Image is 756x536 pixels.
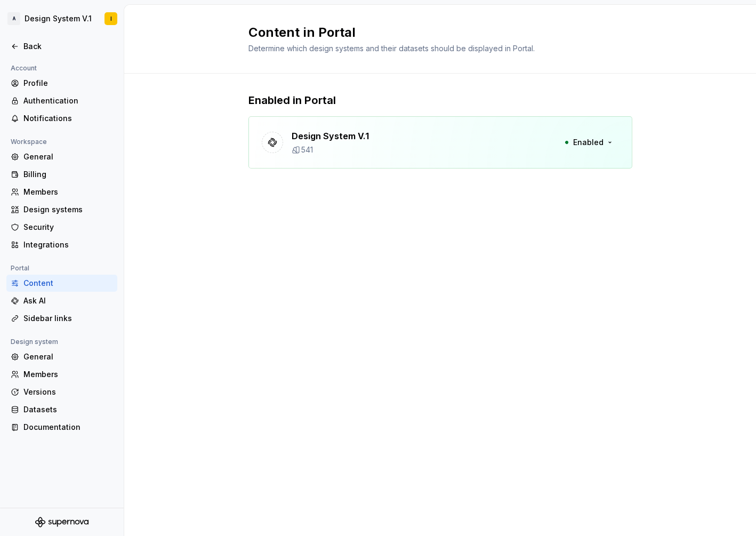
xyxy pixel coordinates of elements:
a: Sidebar links [6,310,117,327]
a: Design systems [6,201,117,218]
div: Members [23,187,113,197]
div: Account [6,62,41,75]
a: Security [6,219,117,236]
svg: Supernova Logo [35,517,89,527]
a: Versions [6,383,117,401]
div: Notifications [23,113,113,124]
div: A [7,12,20,25]
div: Documentation [23,422,113,433]
a: General [6,348,117,365]
div: Design System V.1 [25,13,92,24]
a: Billing [6,166,117,183]
span: Enabled [573,137,604,148]
a: Notifications [6,110,117,127]
div: Security [23,222,113,233]
button: ADesign System V.1I [2,7,122,30]
div: General [23,351,113,362]
div: Sidebar links [23,313,113,324]
p: 541 [301,145,313,155]
p: Design System V.1 [292,130,369,142]
button: Enabled [558,133,619,152]
div: Back [23,41,113,52]
a: Members [6,366,117,383]
a: Back [6,38,117,55]
div: Members [23,369,113,380]
div: Authentication [23,95,113,106]
a: Documentation [6,419,117,436]
a: Integrations [6,236,117,253]
a: Ask AI [6,292,117,309]
span: Determine which design systems and their datasets should be displayed in Portal. [248,44,535,53]
div: Integrations [23,239,113,250]
div: Versions [23,387,113,397]
div: Design systems [23,204,113,215]
div: Content [23,278,113,289]
div: I [110,14,112,23]
div: Portal [6,262,34,275]
a: Members [6,183,117,201]
div: Ask AI [23,295,113,306]
a: Datasets [6,401,117,418]
a: Profile [6,75,117,92]
p: Enabled in Portal [248,93,632,108]
div: Billing [23,169,113,180]
div: Workspace [6,135,51,148]
a: Authentication [6,92,117,109]
div: General [23,151,113,162]
div: Datasets [23,404,113,415]
div: Profile [23,78,113,89]
a: General [6,148,117,165]
div: Design system [6,335,62,348]
h2: Content in Portal [248,24,620,41]
a: Content [6,275,117,292]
